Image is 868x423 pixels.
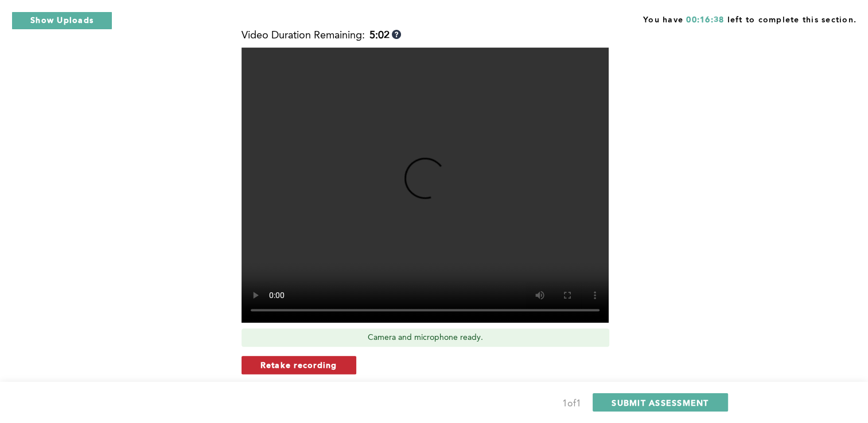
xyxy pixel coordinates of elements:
[686,16,724,24] span: 00:16:38
[242,356,356,374] button: Retake recording
[242,328,609,347] div: Camera and microphone ready.
[643,11,857,26] span: You have left to complete this section.
[612,397,709,408] span: SUBMIT ASSESSMENT
[562,396,581,412] div: 1 of 1
[11,11,112,30] button: Show Uploads
[369,30,390,42] b: 5:02
[593,393,727,412] button: SUBMIT ASSESSMENT
[260,359,337,370] span: Retake recording
[242,30,401,42] div: Video Duration Remaining:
